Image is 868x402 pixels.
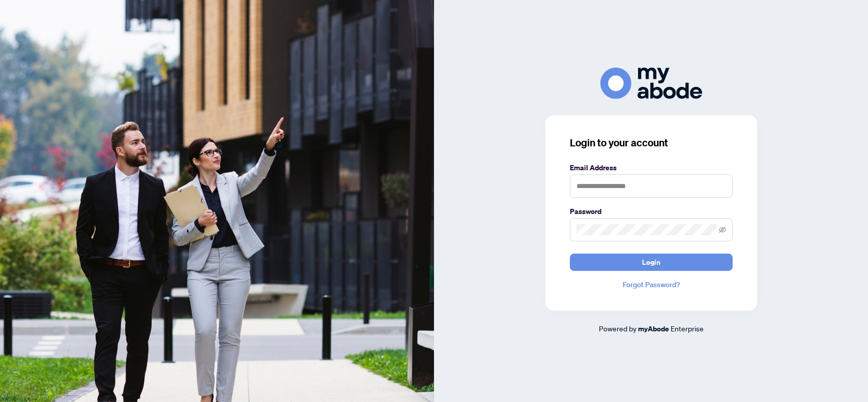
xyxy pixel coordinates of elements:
button: Login [570,254,733,271]
label: Password [570,206,733,217]
label: Email Address [570,162,733,173]
span: Enterprise [671,324,704,333]
span: eye-invisible [719,226,726,233]
img: ma-logo [600,68,702,99]
span: Powered by [599,324,636,333]
span: Login [642,254,660,270]
a: myAbode [638,323,669,334]
h3: Login to your account [570,136,733,150]
a: Forgot Password? [570,279,733,290]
